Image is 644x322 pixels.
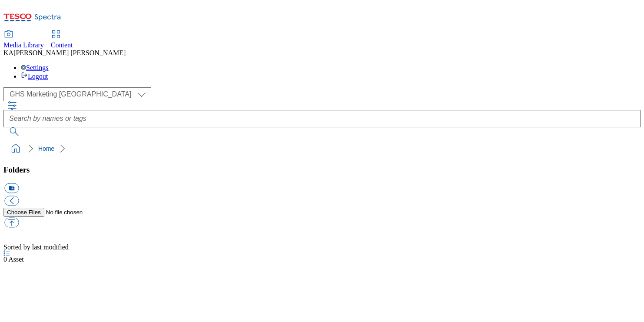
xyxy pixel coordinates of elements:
a: home [9,142,23,156]
span: KA [3,49,13,56]
span: Media Library [3,41,44,49]
a: Logout [21,73,48,80]
nav: breadcrumb [3,140,641,157]
a: Content [51,31,73,49]
span: [PERSON_NAME] [PERSON_NAME] [13,49,126,56]
span: Content [51,41,73,49]
span: Sorted by last modified [3,243,69,251]
h3: Folders [3,165,641,175]
a: Home [38,145,54,152]
a: Media Library [3,31,44,49]
input: Search by names or tags [3,110,641,127]
span: 0 [3,256,8,263]
span: Asset [3,256,24,263]
a: Settings [21,64,49,71]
